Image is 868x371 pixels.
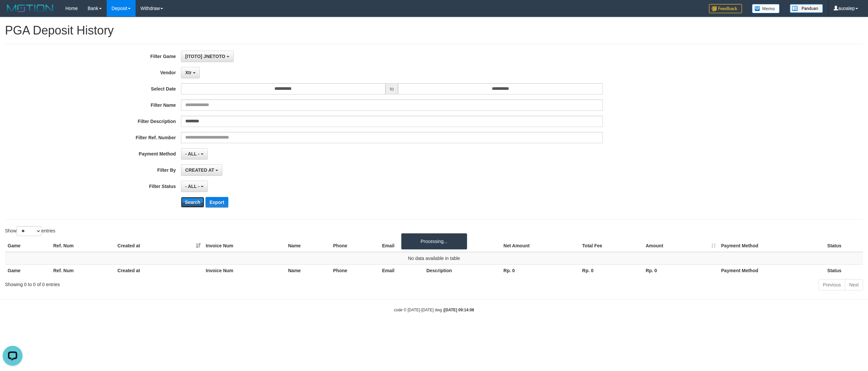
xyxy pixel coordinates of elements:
img: panduan.png [790,4,823,13]
strong: [DATE] 09:14:08 [444,308,474,312]
th: Invoice Num [203,264,285,277]
th: Amount: activate to sort column ascending [643,240,719,252]
th: Invoice Num [203,240,285,252]
span: - ALL - [185,184,200,189]
th: Rp. 0 [580,264,643,277]
td: No data available in table [5,252,863,265]
span: to [385,83,398,94]
img: Feedback.jpg [709,4,742,13]
img: MOTION_logo.png [5,3,55,13]
a: Next [845,279,863,290]
span: Xtr [185,70,192,75]
th: Phone [330,264,379,277]
button: - ALL - [181,148,208,159]
img: Button%20Memo.svg [752,4,780,13]
select: Showentries [17,226,41,236]
th: Rp. 0 [643,264,719,277]
th: Name [285,240,330,252]
th: Ref. Num [51,264,115,277]
span: - ALL - [185,151,200,156]
div: Processing... [401,233,467,250]
a: Previous [819,279,845,290]
button: Open LiveChat chat widget [3,3,23,23]
span: CREATED AT [185,167,214,173]
th: Phone [330,240,379,252]
th: Created at: activate to sort column ascending [115,240,203,252]
th: Email [379,264,424,277]
th: Game [5,240,51,252]
th: Name [285,264,330,277]
th: Status [825,264,863,277]
button: - ALL - [181,181,208,192]
small: code © [DATE]-[DATE] dwg | [394,308,474,312]
th: Ref. Num [51,240,115,252]
th: Total Fee [580,240,643,252]
th: Payment Method [719,240,825,252]
th: Rp. 0 [501,264,580,277]
th: Net Amount [501,240,580,252]
th: Email [379,240,424,252]
button: Xtr [181,67,200,78]
button: CREATED AT [181,164,223,176]
th: Status [825,240,863,252]
th: Created at [115,264,203,277]
div: Showing 0 to 0 of 0 entries [5,278,357,288]
th: Payment Method [719,264,825,277]
button: [ITOTO] JNETOTO [181,51,234,62]
label: Show entries [5,226,55,236]
th: Game [5,264,51,277]
th: Description [424,264,501,277]
button: Search [181,197,204,208]
h1: PGA Deposit History [5,24,863,37]
button: Export [205,197,228,208]
span: [ITOTO] JNETOTO [185,54,225,59]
